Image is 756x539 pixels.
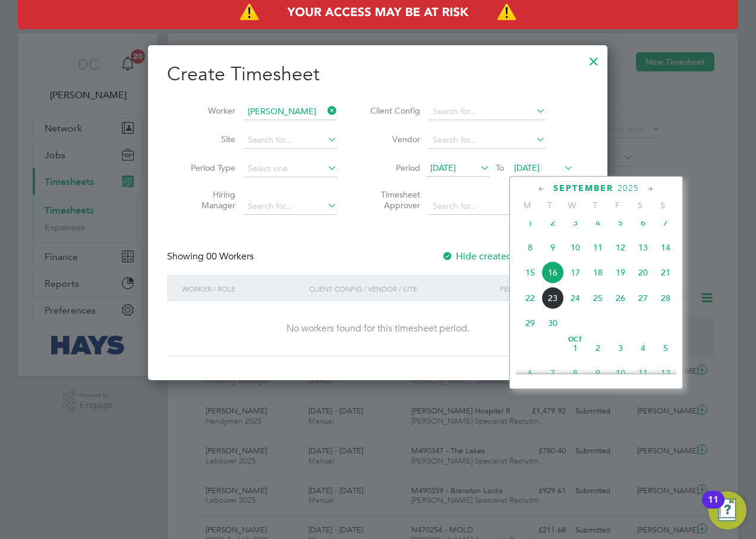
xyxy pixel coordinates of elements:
[654,236,677,259] span: 14
[519,287,541,309] span: 22
[497,275,577,302] div: Period
[632,236,654,259] span: 13
[429,104,546,120] input: Search for...
[609,337,632,359] span: 3
[519,312,541,334] span: 29
[609,236,632,259] span: 12
[564,337,587,359] span: 1
[632,287,654,309] span: 27
[492,160,508,176] span: To
[632,362,654,384] span: 11
[244,132,337,149] input: Search for...
[553,183,613,193] span: September
[182,189,235,211] label: Hiring Manager
[584,200,606,211] span: T
[654,362,677,384] span: 12
[429,132,546,149] input: Search for...
[564,287,587,309] span: 24
[206,250,254,262] span: 00 Workers
[632,261,654,284] span: 20
[564,211,587,234] span: 3
[519,261,541,284] span: 15
[541,236,564,259] span: 9
[182,134,235,145] label: Site
[519,236,541,259] span: 8
[587,362,609,384] span: 9
[654,287,677,309] span: 28
[606,200,629,211] span: F
[708,500,719,515] div: 11
[306,275,497,302] div: Client Config / Vendor / Site
[367,134,420,145] label: Vendor
[609,261,632,284] span: 19
[564,261,587,284] span: 17
[182,105,235,116] label: Worker
[564,236,587,259] span: 10
[541,211,564,234] span: 2
[519,211,541,234] span: 1
[367,105,420,116] label: Client Config
[609,287,632,309] span: 26
[541,312,564,334] span: 30
[587,236,609,259] span: 11
[182,162,235,173] label: Period Type
[442,250,562,262] label: Hide created timesheets
[654,211,677,234] span: 7
[244,198,337,215] input: Search for...
[632,337,654,359] span: 4
[179,322,577,335] div: No workers found for this timesheet period.
[587,337,609,359] span: 2
[519,362,541,384] span: 6
[541,261,564,284] span: 16
[430,162,456,173] span: [DATE]
[367,162,420,173] label: Period
[632,211,654,234] span: 6
[654,261,677,284] span: 21
[587,287,609,309] span: 25
[167,250,256,263] div: Showing
[587,211,609,234] span: 4
[367,189,420,211] label: Timesheet Approver
[516,200,538,211] span: M
[538,200,561,211] span: T
[564,362,587,384] span: 8
[654,337,677,359] span: 5
[167,62,588,87] h2: Create Timesheet
[179,275,306,302] div: Worker / Role
[651,200,674,211] span: S
[561,200,584,211] span: W
[587,261,609,284] span: 18
[708,491,746,529] button: Open Resource Center, 11 new notifications
[244,161,337,177] input: Select one
[541,287,564,309] span: 23
[244,104,337,120] input: Search for...
[514,162,540,173] span: [DATE]
[541,362,564,384] span: 7
[618,183,639,193] span: 2025
[629,200,651,211] span: S
[609,211,632,234] span: 5
[609,362,632,384] span: 10
[564,337,587,343] span: Oct
[429,198,546,215] input: Search for...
